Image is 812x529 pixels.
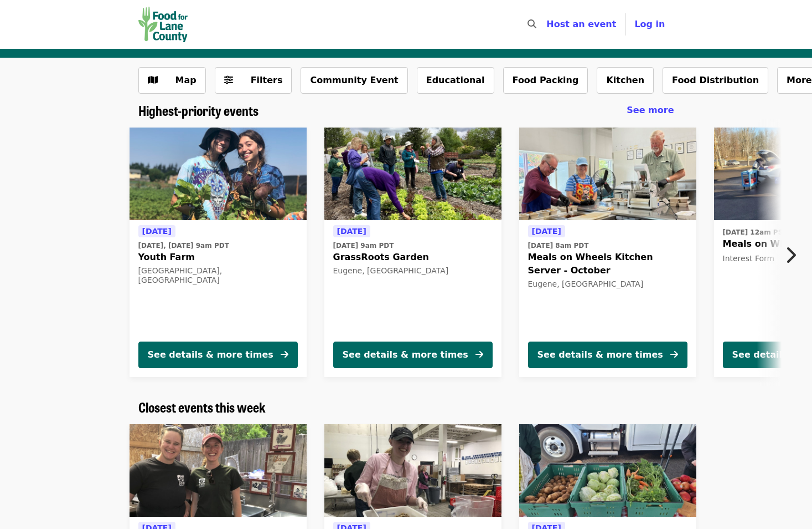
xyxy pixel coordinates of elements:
button: Food Packing [503,67,588,94]
a: Highest-priority events [138,103,258,119]
i: sliders-h icon [224,75,233,85]
div: Highest-priority events [130,103,683,119]
span: Highest-priority events [138,100,258,120]
i: search icon [527,19,536,29]
img: GrassRoots Garden Kitchen Clean-up organized by Food for Lane County [130,424,307,517]
a: Host an event [546,19,616,29]
button: See details & more times [528,342,687,368]
button: Next item [775,240,812,271]
a: See details for "GrassRoots Garden" [324,128,501,377]
button: See details & more times [333,342,493,368]
img: Food Rescue Express - October organized by Food for Lane County [324,424,501,517]
div: Eugene, [GEOGRAPHIC_DATA] [333,266,493,276]
img: GrassRoots Garden organized by Food for Lane County [324,128,501,221]
i: map icon [148,75,158,85]
span: Map [175,75,196,85]
div: See details & more times [343,348,468,362]
span: [DATE] [337,227,366,236]
span: Youth Farm [138,251,298,264]
time: [DATE] 9am PDT [333,241,394,251]
i: chevron-right icon [785,245,796,266]
div: See details [732,348,788,362]
time: [DATE] 12am PST [723,227,788,237]
span: Interest Form [723,254,775,263]
a: See details for "Meals on Wheels Kitchen Server - October" [519,128,696,377]
span: See more [627,105,674,115]
img: Youth Farm organized by Food for Lane County [130,128,307,221]
div: [GEOGRAPHIC_DATA], [GEOGRAPHIC_DATA] [138,266,298,285]
button: See details & more times [138,342,298,368]
img: Mobile Pantry Distribution: Cottage Grove organized by Food for Lane County [519,424,696,517]
span: Meals on Wheels Kitchen Server - October [528,251,687,277]
a: Closest events this week [138,399,266,415]
span: Log in [634,19,665,29]
span: GrassRoots Garden [333,251,493,264]
i: arrow-right icon [475,349,483,360]
div: See details & more times [148,348,273,362]
button: Community Event [301,67,407,94]
button: Educational [417,67,494,94]
div: Closest events this week [130,399,683,415]
span: Closest events this week [138,397,266,416]
div: Eugene, [GEOGRAPHIC_DATA] [528,279,687,289]
button: Filters (0 selected) [215,67,292,94]
input: Search [543,11,552,38]
i: arrow-right icon [281,349,288,360]
button: Food Distribution [663,67,768,94]
i: arrow-right icon [670,349,678,360]
div: See details & more times [537,348,663,362]
time: [DATE] 8am PDT [528,241,589,251]
a: See details for "Youth Farm" [130,128,307,377]
a: See more [627,104,674,117]
button: Log in [625,13,674,35]
span: Filters [251,75,283,85]
img: Meals on Wheels Kitchen Server - October organized by Food for Lane County [519,128,696,221]
span: [DATE] [142,227,172,236]
span: [DATE] [532,227,561,236]
img: Food for Lane County - Home [138,7,188,42]
button: Show map view [138,67,206,94]
time: [DATE], [DATE] 9am PDT [138,241,229,251]
button: Kitchen [597,67,654,94]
